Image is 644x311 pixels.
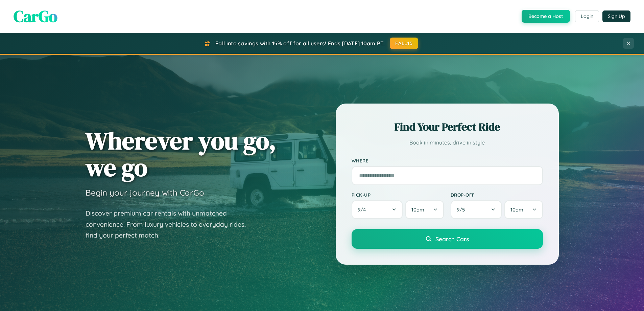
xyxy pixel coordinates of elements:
[457,206,468,213] span: 9 / 5
[451,200,502,219] button: 9/5
[510,206,523,213] span: 10am
[390,38,418,49] button: FALL15
[435,235,469,243] span: Search Cars
[215,40,385,47] span: Fall into savings with 15% off for all users! Ends [DATE] 10am PT.
[352,192,444,198] label: Pick-up
[405,200,444,219] button: 10am
[352,229,543,249] button: Search Cars
[14,5,57,27] span: CarGo
[411,206,424,213] span: 10am
[86,208,255,241] p: Discover premium car rentals with unmatched convenience. From luxury vehicles to everyday rides, ...
[522,10,570,23] button: Become a Host
[358,206,369,213] span: 9 / 4
[86,127,276,181] h1: Wherever you go, we go
[352,119,543,134] h2: Find Your Perfect Ride
[504,200,543,219] button: 10am
[451,192,543,198] label: Drop-off
[575,10,599,22] button: Login
[352,138,543,148] p: Book in minutes, drive in style
[86,187,204,198] h3: Begin your journey with CarGo
[352,200,403,219] button: 9/4
[602,10,630,22] button: Sign Up
[352,158,543,163] label: Where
